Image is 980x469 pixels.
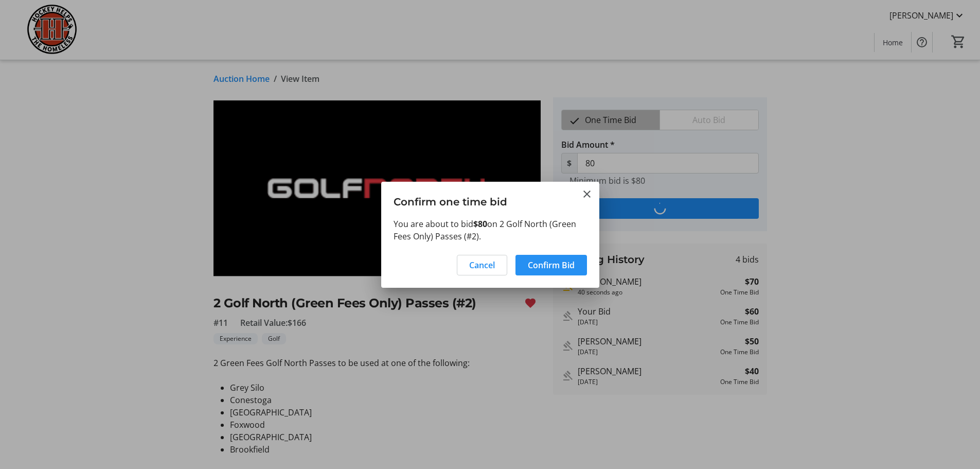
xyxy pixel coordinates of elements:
button: Confirm Bid [515,255,587,275]
span: Confirm Bid [528,259,575,271]
span: Cancel [469,259,495,271]
p: You are about to bid on 2 Golf North (Green Fees Only) Passes (#2). [394,218,587,242]
strong: $80 [473,218,487,230]
button: Close [581,188,593,200]
button: Cancel [457,255,507,275]
h3: Confirm one time bid [381,182,599,217]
